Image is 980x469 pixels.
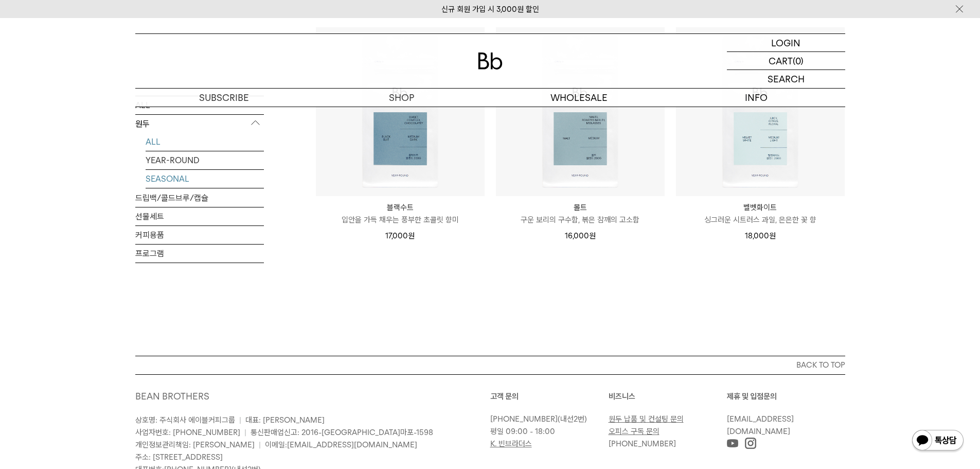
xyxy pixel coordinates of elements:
[490,390,609,403] p: 고객 문의
[245,415,325,425] span: 대표: [PERSON_NAME]
[146,151,264,169] a: YEAR-ROUND
[239,415,241,425] span: |
[768,70,805,88] p: SEARCH
[769,231,776,240] span: 원
[676,201,845,214] p: 벨벳화이트
[727,52,845,70] a: CART (0)
[609,427,660,436] a: 오피스 구독 문의
[609,390,727,403] p: 비즈니스
[676,27,845,196] img: 벨벳화이트
[496,27,665,196] img: 몰트
[589,231,596,240] span: 원
[135,428,240,437] span: 사업자번호: [PHONE_NUMBER]
[385,231,415,240] span: 17,000
[135,391,209,402] a: BEAN BROTHERS
[146,170,264,188] a: SEASONAL
[259,440,261,449] span: |
[135,189,264,207] a: 드립백/콜드브루/캡슐
[769,52,793,70] p: CART
[135,226,264,244] a: 커피용품
[135,356,845,374] button: BACK TO TOP
[316,201,485,226] a: 블랙수트 입안을 가득 채우는 풍부한 초콜릿 향미
[745,231,776,240] span: 18,000
[135,440,255,449] span: 개인정보관리책임: [PERSON_NAME]
[490,425,603,438] p: 평일 09:00 - 18:00
[727,414,794,436] a: [EMAIL_ADDRESS][DOMAIN_NAME]
[251,428,433,437] span: 통신판매업신고: 2016-[GEOGRAPHIC_DATA]마포-1598
[565,231,596,240] span: 16,000
[727,34,845,52] a: LOGIN
[316,214,485,226] p: 입안을 가득 채우는 풍부한 초콜릿 향미
[490,89,668,107] p: WHOLESALE
[135,245,264,263] a: 프로그램
[668,89,845,107] p: INFO
[771,34,800,51] p: LOGIN
[287,440,417,449] a: [EMAIL_ADDRESS][DOMAIN_NAME]
[135,207,264,225] a: 선물세트
[609,414,684,424] a: 원두 납품 및 컨설팅 문의
[135,453,223,462] span: 주소: [STREET_ADDRESS]
[135,115,264,133] p: 원두
[490,414,558,424] a: [PHONE_NUMBER]
[135,89,313,107] a: SUBSCRIBE
[911,429,965,454] img: 카카오톡 채널 1:1 채팅 버튼
[793,52,804,70] p: (0)
[135,415,235,425] span: 상호명: 주식회사 에이블커피그룹
[146,133,264,151] a: ALL
[496,201,665,214] p: 몰트
[676,201,845,226] a: 벨벳화이트 싱그러운 시트러스 과일, 은은한 꽃 향
[496,214,665,226] p: 구운 보리의 구수함, 볶은 참깨의 고소함
[265,440,417,449] span: 이메일:
[490,413,603,425] p: (내선2번)
[244,428,246,437] span: |
[441,5,539,14] a: 신규 회원 가입 시 3,000원 할인
[490,439,532,448] a: K. 빈브라더스
[408,231,415,240] span: 원
[478,53,503,70] img: 로고
[316,201,485,214] p: 블랙수트
[727,390,845,403] p: 제휴 및 입점문의
[313,89,490,107] a: SHOP
[496,201,665,226] a: 몰트 구운 보리의 구수함, 볶은 참깨의 고소함
[676,214,845,226] p: 싱그러운 시트러스 과일, 은은한 꽃 향
[316,27,485,196] img: 블랙수트
[609,439,676,448] a: [PHONE_NUMBER]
